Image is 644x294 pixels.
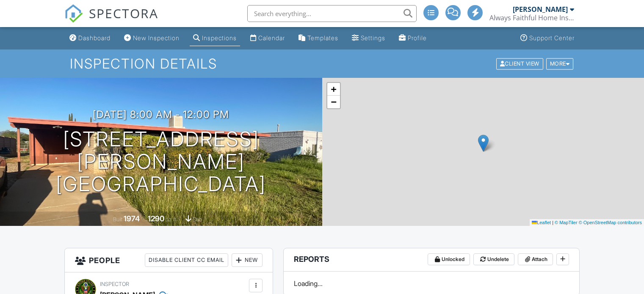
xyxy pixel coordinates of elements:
[93,109,229,120] h3: [DATE] 8:00 am - 12:00 pm
[546,58,574,69] div: More
[232,253,263,267] div: New
[258,34,285,41] div: Calendar
[489,14,574,22] div: Always Faithful Home Inspection
[247,5,417,22] input: Search everything...
[552,220,553,225] span: |
[78,34,111,41] div: Dashboard
[331,84,336,94] span: +
[295,30,342,46] a: Templates
[64,4,83,23] img: The Best Home Inspection Software - Spectora
[190,30,240,46] a: Inspections
[133,34,180,41] div: New Inspection
[148,214,164,223] div: 1290
[121,30,183,46] a: New Inspection
[65,248,273,272] h3: People
[14,128,309,195] h1: [STREET_ADDRESS][PERSON_NAME] [GEOGRAPHIC_DATA]
[331,96,336,107] span: −
[100,281,129,287] span: Inspector
[395,30,430,46] a: Company Profile
[327,96,340,108] a: Zoom out
[113,216,122,223] span: Built
[513,5,568,14] div: [PERSON_NAME]
[307,34,338,41] div: Templates
[408,34,427,41] div: Profile
[247,30,288,46] a: Calendar
[166,216,177,223] span: sq. ft.
[517,30,578,46] a: Support Center
[348,30,389,46] a: Settings
[496,58,543,69] div: Client View
[70,56,574,71] h1: Inspection Details
[579,220,642,225] a: © OpenStreetMap contributors
[124,214,140,223] div: 1974
[361,34,385,41] div: Settings
[529,34,575,41] div: Support Center
[327,83,340,96] a: Zoom in
[66,30,114,46] a: Dashboard
[532,220,551,225] a: Leaflet
[555,220,578,225] a: © MapTiler
[89,4,158,22] span: SPECTORA
[64,11,158,29] a: SPECTORA
[193,216,202,223] span: slab
[145,253,228,267] div: Disable Client CC Email
[478,135,489,152] img: Marker
[202,34,237,41] div: Inspections
[495,60,545,66] a: Client View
